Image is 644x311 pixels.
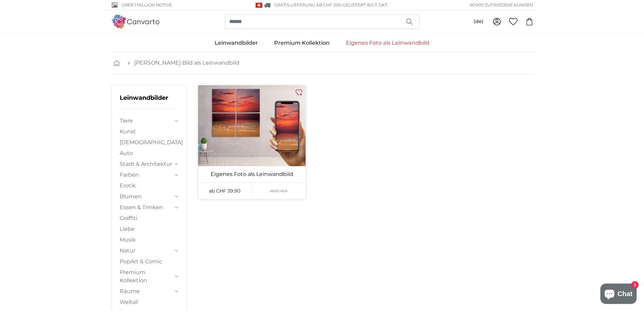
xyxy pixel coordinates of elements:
[120,298,178,306] a: Weltall
[120,225,178,233] a: Liebe
[207,34,266,52] a: Leinwandbilder
[199,170,304,178] a: Eigenes Foto als Leinwandbild
[470,2,533,8] span: 60'000 ZUFRIEDENE KUNDEN
[256,3,262,8] img: Schweiz
[120,214,178,222] a: Graffiti
[266,34,338,52] a: Premium Kollektion
[121,2,172,8] span: Über 1 Million Motive
[252,183,306,199] a: Ansehen
[209,188,240,194] span: ab CHF 39.90
[598,284,639,306] inbox-online-store-chat: Onlineshop-Chat von Shopify
[120,171,173,179] a: Farben
[120,138,178,147] a: [DEMOGRAPHIC_DATA]
[468,16,489,28] button: (de)
[198,85,306,166] img: personalised-canvas-print
[120,258,178,266] a: PopArt & Comic
[120,94,168,102] a: Leinwandbilder
[111,15,160,28] img: Canvarto
[120,236,178,244] a: Musik
[270,188,288,194] span: Ansehen
[120,117,178,125] summary: Tiere
[120,287,173,295] a: Räume
[343,2,388,7] span: Geliefert bis 7. Okt.
[120,160,173,168] a: Stadt & Architektur
[120,193,178,201] summary: Blumen
[120,203,178,212] summary: Essen & Trinken
[120,268,178,285] summary: Premium Kollektion
[120,247,173,255] a: Natur
[274,2,341,7] span: GRATIS Lieferung ab CHF 200
[120,247,178,255] summary: Natur
[120,128,178,136] a: Kunst
[111,52,533,74] nav: breadcrumbs
[120,182,178,190] a: Erotik
[120,171,178,179] summary: Farben
[338,34,437,52] a: Eigenes Foto als Leinwandbild
[120,203,173,212] a: Essen & Trinken
[120,117,173,125] a: Tiere
[134,59,239,67] a: [PERSON_NAME] Bild als Leinwandbild
[120,149,178,157] a: Auto
[120,268,173,285] a: Premium Kollektion
[341,2,388,7] span: -
[120,287,178,295] summary: Räume
[120,160,178,168] summary: Stadt & Architektur
[120,193,173,201] a: Blumen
